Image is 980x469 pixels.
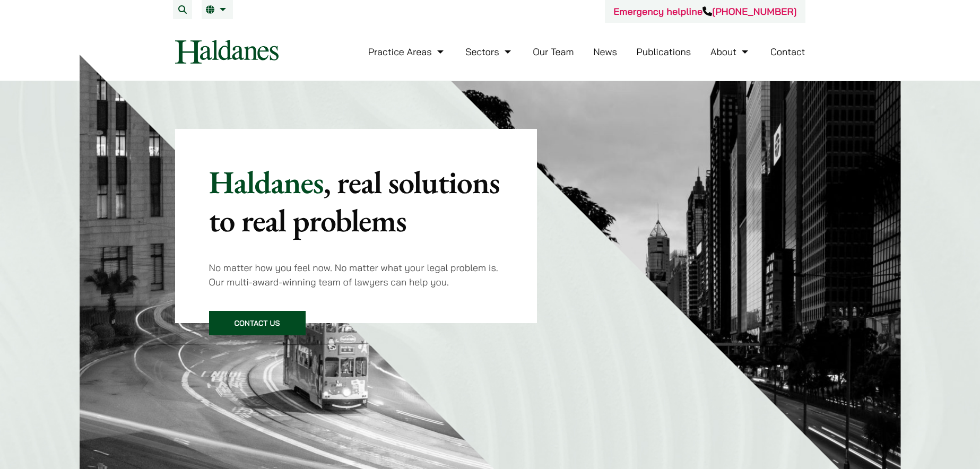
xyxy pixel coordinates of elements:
[533,46,574,58] a: Our Team
[209,311,306,335] a: Contact Us
[465,46,513,58] a: Sectors
[613,5,796,18] a: Emergency helpline[PHONE_NUMBER]
[710,46,751,58] a: About
[593,46,617,58] a: News
[637,46,691,58] a: Publications
[209,163,504,239] p: Haldanes
[209,260,504,289] p: No matter how you feel now. No matter what your legal problem is. Our multi-award-winning team of...
[368,46,446,58] a: Practice Areas
[770,46,805,58] a: Contact
[209,161,500,241] mark: , real solutions to real problems
[206,5,229,14] a: EN
[175,40,279,64] img: Logo of Haldanes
